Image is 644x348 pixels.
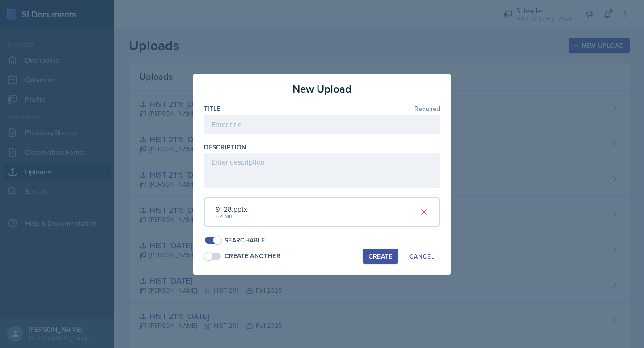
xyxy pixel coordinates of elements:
div: 5.4 MB [216,212,247,221]
h3: New Upload [292,81,352,97]
button: Cancel [403,249,440,264]
div: Searchable [225,236,265,245]
label: Description [204,143,246,152]
div: Cancel [409,253,434,260]
div: Create Another [225,251,280,261]
label: Title [204,104,220,113]
div: Create [369,253,392,260]
span: Required [415,106,440,112]
button: Create [363,249,398,264]
div: 9_28.pptx [216,204,247,214]
input: Enter title [204,115,440,134]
